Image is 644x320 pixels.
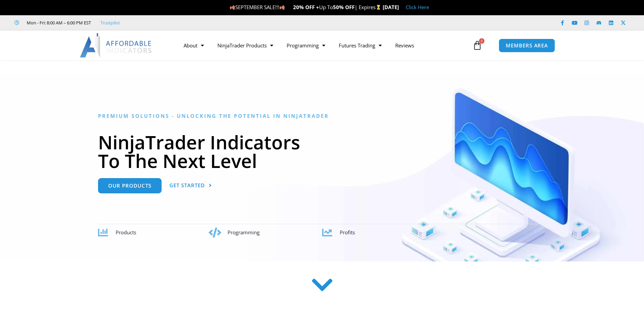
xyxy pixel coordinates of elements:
a: Get Started [169,178,212,193]
a: About [177,38,211,53]
span: Products [116,229,136,236]
h6: Premium Solutions - Unlocking the Potential in NinjaTrader [98,113,546,119]
span: MEMBERS AREA [506,43,548,48]
span: Programming [228,229,260,236]
strong: [DATE] [383,4,399,10]
a: Futures Trading [332,38,388,53]
span: Our Products [108,183,151,188]
span: SEPTEMBER SALE!!! Up To | Expires [230,4,383,10]
span: Profits [340,229,355,236]
span: Mon - Fri: 8:00 AM – 6:00 PM EST [25,19,91,27]
nav: Menu [177,38,471,53]
a: Reviews [388,38,421,53]
h1: NinjaTrader Indicators To The Next Level [98,133,546,170]
img: ⌛ [376,5,381,10]
a: Click Here [406,4,429,10]
strong: 50% OFF [333,4,355,10]
a: NinjaTrader Products [211,38,280,53]
span: Get Started [169,183,205,188]
a: Our Products [98,178,162,193]
img: 🍂 [280,5,285,10]
img: LogoAI | Affordable Indicators – NinjaTrader [80,33,152,58]
span: 0 [479,38,484,44]
a: Programming [280,38,332,53]
a: MEMBERS AREA [499,39,555,52]
a: 0 [462,36,492,55]
a: Trustpilot [100,19,120,27]
strong: 20% OFF + [293,4,319,10]
img: 🍂 [230,5,235,10]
